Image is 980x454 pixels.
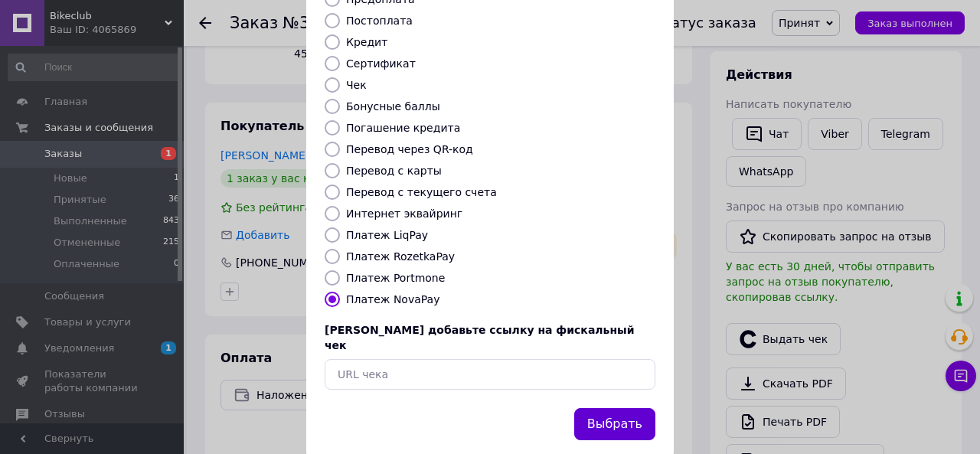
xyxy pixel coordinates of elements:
[346,57,416,70] label: Сертификат
[325,359,655,390] input: URL чека
[346,100,440,113] label: Бонусные баллы
[346,143,473,155] label: Перевод через QR-код
[346,229,428,241] label: Платеж LiqPay
[346,207,462,220] label: Интернет эквайринг
[346,186,497,198] label: Перевод с текущего счета
[574,408,655,441] button: Выбрать
[346,79,367,91] label: Чек
[346,15,413,27] label: Постоплата
[346,165,442,177] label: Перевод с карты
[346,250,455,263] label: Платеж RozetkaPay
[346,293,439,305] label: Платеж NovaPay
[325,324,635,351] span: [PERSON_NAME] добавьте ссылку на фискальный чек
[346,122,460,134] label: Погашение кредита
[346,36,387,48] label: Кредит
[346,272,445,284] label: Платеж Portmone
